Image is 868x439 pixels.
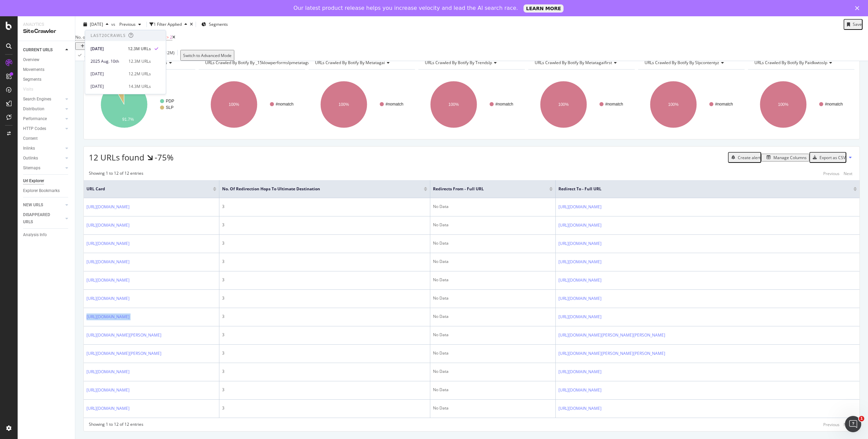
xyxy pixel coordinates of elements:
span: Redirects From - Full URL [433,186,539,192]
a: Sitemaps [23,165,63,172]
a: Inlinks [23,145,63,152]
div: No Data [433,240,553,246]
h4: URLs Crawled By Botify By slpcontentyz [643,57,738,68]
div: 3 [222,387,427,393]
div: No Data [433,277,553,283]
a: Outlinks [23,155,63,162]
div: A chart. [638,75,745,134]
div: No Data [433,313,553,320]
div: Create alert [738,155,761,160]
button: Export as CSV [809,152,846,163]
div: Content [23,135,38,142]
text: PDP [166,99,174,103]
a: [URL][DOMAIN_NAME][PERSON_NAME][PERSON_NAME] [558,332,665,339]
button: Save [844,19,863,30]
a: [URL][DOMAIN_NAME] [86,222,130,229]
button: Add Filter [75,42,108,50]
svg: A chart. [309,75,415,134]
text: SLP [166,105,174,110]
a: [URL][DOMAIN_NAME] [86,313,130,320]
svg: A chart. [418,75,525,134]
a: Performance [23,115,63,122]
a: [URL][DOMAIN_NAME] [558,240,601,247]
div: 3 [222,222,427,228]
span: URLs Crawled By Botify By _15klowperformslpmetatagwai [205,60,314,65]
div: [DATE] [91,71,124,77]
span: 2025 Aug. 17th [90,21,103,27]
div: 14.3M URLs [129,83,151,90]
svg: A chart. [748,75,854,134]
h4: URLs Crawled By Botify By trendslp [423,57,519,68]
a: [URL][DOMAIN_NAME] [86,240,130,247]
div: Visits [23,86,33,93]
a: [URL][DOMAIN_NAME] [558,204,601,210]
div: 3 [222,313,427,320]
text: #nomatch [386,102,403,107]
div: Explorer Bookmarks [23,187,60,194]
div: Next [844,422,852,427]
button: Previous [117,19,144,30]
a: Overview [23,56,70,63]
a: [URL][DOMAIN_NAME] [86,387,130,394]
div: No Data [433,259,553,265]
div: Next [844,171,852,176]
text: #nomatch [605,102,623,107]
a: CURRENT URLS [23,46,63,54]
text: 100% [338,102,349,107]
iframe: Intercom live chat [845,416,861,432]
div: Manage Columns [773,155,807,160]
a: [URL][DOMAIN_NAME][PERSON_NAME] [86,332,161,339]
button: Manage Columns [761,154,809,161]
div: [DATE] [91,46,124,52]
h4: URLs Crawled By Botify By metatagai [314,57,409,68]
div: Previous [823,171,840,176]
div: No Data [433,295,553,301]
span: Previous [117,21,136,27]
div: -75% [155,152,174,163]
a: LEARN MORE [524,4,564,13]
div: A chart. [89,75,195,134]
div: Close [855,6,862,10]
a: [URL][DOMAIN_NAME] [558,368,601,375]
div: 3 [222,277,427,283]
div: Save [853,21,862,27]
span: URLs Crawled By Botify By trendslp [425,60,492,65]
a: DISAPPEARED URLS [23,211,63,226]
div: SiteCrawler [23,27,70,35]
div: Url Explorer [23,177,44,185]
div: Overview [23,56,39,63]
a: Analysis Info [23,231,70,238]
a: Segments [23,76,70,83]
a: [URL][DOMAIN_NAME] [558,222,601,229]
svg: A chart. [199,75,305,134]
span: No. of Redirection Hops To Ultimate Destination [75,34,165,40]
span: 1 [859,416,864,421]
span: URLs Crawled By Botify By slpcontentyz [645,60,719,65]
a: [URL][DOMAIN_NAME] [86,259,130,265]
text: 100% [668,102,678,107]
h4: URLs Crawled By Botify By _15klowperformslpmetatagwai [204,57,324,68]
a: [URL][DOMAIN_NAME] [558,259,601,265]
div: Showing 1 to 12 of 12 entries [89,421,143,428]
div: 3 [222,259,427,265]
a: [URL][DOMAIN_NAME] [558,405,601,412]
svg: A chart. [528,75,635,134]
a: [URL][DOMAIN_NAME] [86,204,130,210]
button: Switch to Advanced Mode [180,50,234,61]
a: [URL][DOMAIN_NAME] [86,368,130,375]
h4: URLs Crawled By Botify By metatagaifirst [533,57,629,68]
text: 100% [448,102,459,107]
div: 12.3M URLs [128,46,151,52]
text: #nomatch [276,102,294,107]
text: #nomatch [495,102,513,107]
div: Movements [23,66,44,73]
div: HTTP Codes [23,125,46,132]
div: 3 [222,204,427,210]
div: Last 20 Crawls [91,33,126,38]
a: [URL][DOMAIN_NAME] [86,277,130,284]
button: Next [842,421,854,428]
div: 2025 Aug. 10th [91,58,124,64]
